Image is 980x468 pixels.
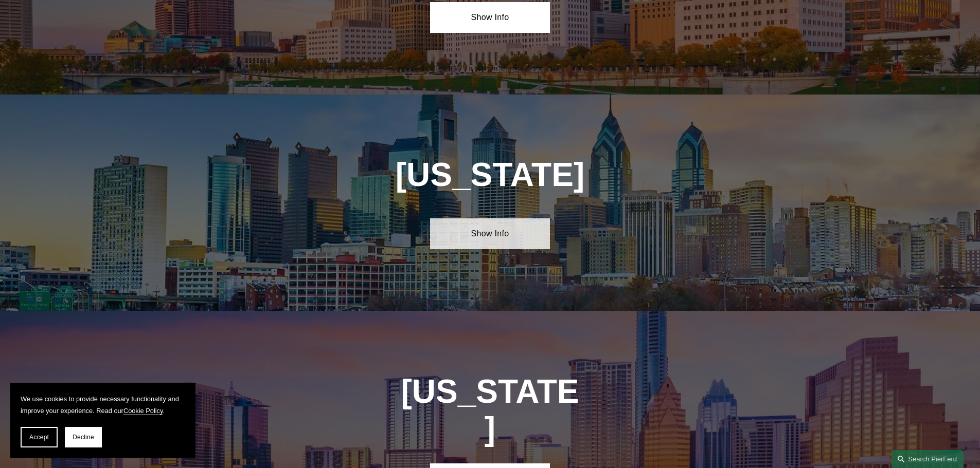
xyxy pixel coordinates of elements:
h1: [US_STATE] [340,156,640,194]
span: Decline [73,434,94,441]
button: Accept [21,427,58,447]
p: We use cookies to provide necessary functionality and improve your experience. Read our . [21,393,185,417]
h1: [US_STATE] [400,373,580,448]
a: Cookie Policy [123,407,163,415]
a: Show Info [430,2,550,33]
span: Accept [29,434,49,441]
a: Show Info [430,218,550,249]
a: Search this site [892,450,964,468]
section: Cookie banner [10,383,195,458]
button: Decline [65,427,102,447]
